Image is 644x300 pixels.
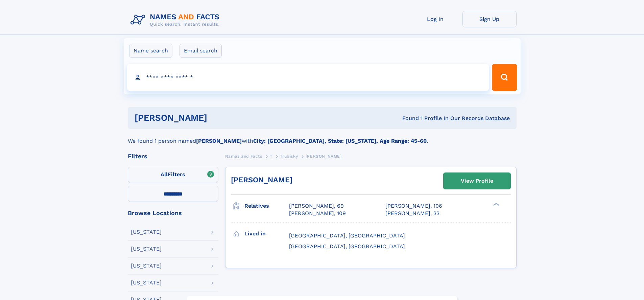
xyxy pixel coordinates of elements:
[408,11,462,27] a: Log In
[131,229,162,235] div: [US_STATE]
[444,173,510,189] a: View Profile
[462,11,517,27] a: Sign Up
[306,154,342,159] span: [PERSON_NAME]
[128,11,225,29] img: Logo Names and Facts
[492,202,500,207] div: ❯
[131,246,162,252] div: [US_STATE]
[385,210,439,217] a: [PERSON_NAME], 33
[180,44,222,58] label: Email search
[131,280,162,285] div: [US_STATE]
[289,243,405,250] span: [GEOGRAPHIC_DATA], [GEOGRAPHIC_DATA]
[305,115,510,122] div: Found 1 Profile In Our Records Database
[244,228,289,239] h3: Lived in
[196,138,242,144] b: [PERSON_NAME]
[492,64,517,91] button: Search Button
[244,200,289,212] h3: Relatives
[289,202,344,210] a: [PERSON_NAME], 69
[128,210,218,216] div: Browse Locations
[128,167,218,183] label: Filters
[128,129,517,145] div: We found 1 person named with .
[270,152,272,160] a: T
[127,64,489,91] input: search input
[129,44,172,58] label: Name search
[131,263,162,269] div: [US_STATE]
[280,154,298,159] span: Trubisky
[253,138,427,144] b: City: [GEOGRAPHIC_DATA], State: [US_STATE], Age Range: 45-60
[270,154,272,159] span: T
[289,210,346,217] a: [PERSON_NAME], 109
[135,114,305,122] h1: [PERSON_NAME]
[280,152,298,160] a: Trubisky
[461,173,493,189] div: View Profile
[225,152,262,160] a: Names and Facts
[289,232,405,239] span: [GEOGRAPHIC_DATA], [GEOGRAPHIC_DATA]
[161,171,168,178] span: All
[385,202,442,210] a: [PERSON_NAME], 106
[128,153,218,159] div: Filters
[231,176,292,184] a: [PERSON_NAME]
